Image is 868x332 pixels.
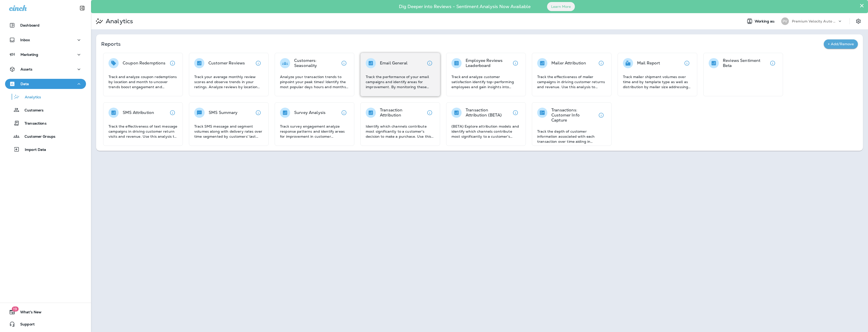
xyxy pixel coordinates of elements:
button: View details [425,108,435,118]
button: View details [167,58,178,68]
p: Track the performance of your email campaigns and identify areas for improvement. By monitoring t... [366,74,435,89]
button: Learn More [547,2,575,11]
p: Assets [20,67,32,71]
button: Customers [5,105,86,115]
p: Employee Reviews Leaderboard [466,58,510,68]
p: Track the effectiveness of text message campaigns in driving customer return visits and revenue. ... [108,124,178,139]
p: SMS Summary [209,110,238,115]
button: View details [596,110,606,120]
p: Transaction Attribution (BETA) [466,108,510,118]
p: Customer Reviews [208,61,245,66]
p: Mail Report [637,61,660,66]
button: Assets [5,64,86,74]
p: Analytics [20,95,41,100]
button: View details [596,58,606,68]
p: Mailer Attribution [551,61,586,66]
p: Email General [380,61,407,66]
p: Transaction Attribution [380,108,425,118]
span: Support [15,322,35,328]
button: View details [510,108,520,118]
button: View details [167,108,178,118]
button: View details [510,58,520,68]
p: Customer Groups [19,134,55,139]
p: Track SMS message and segment volumes along with delivery rates over time segmented by customers'... [194,124,263,139]
button: + Add/Remove [824,39,858,49]
button: View details [339,108,349,118]
button: View details [425,58,435,68]
p: Customers: Seasonality [294,58,339,68]
p: Data [20,82,29,86]
button: 19What's New [5,307,86,317]
p: Identify which channels contribute most significantly to a customer's decision to make a purchase... [366,124,435,139]
p: Track the depth of customer information associated with each transaction over time aiding in asse... [537,129,606,144]
button: Support [5,319,86,329]
button: Transactions [5,118,86,128]
button: View details [253,58,263,68]
button: Customer Groups [5,131,86,141]
button: Import Data [5,144,86,155]
button: View details [682,58,692,68]
p: Import Data [20,148,46,152]
p: Survey Analysis [294,110,325,115]
p: (BETA) Explore attribution models and identify which channels contribute most significantly to a ... [451,124,520,139]
p: Dig Deeper into Reviews - Sentiment Analysis Now Available [384,6,545,7]
p: Dashboard [20,23,39,27]
button: Inbox [5,35,86,45]
p: Track the effectiveness of mailer campaigns in driving customer returns and revenue. Use this ana... [537,74,606,89]
button: Settings [854,17,863,26]
button: View details [768,58,778,68]
p: Transactions [19,121,47,126]
button: Dashboard [5,20,86,30]
button: View details [253,108,263,118]
button: Collapse Sidebar [75,3,89,13]
p: Track survey engagement analyze response patterns and identify areas for improvement in customer ... [280,124,349,139]
p: Reviews Sentiment Beta [723,58,768,68]
button: View details [339,58,349,68]
button: Data [5,79,86,89]
p: Coupon Redemptions [123,61,166,66]
span: 19 [12,306,18,312]
button: Close [859,2,864,10]
p: Customers [19,108,44,113]
p: Analyze your transaction trends to pinpoint your peak times! Identify the most popular days hours... [280,74,349,89]
p: Analytics [104,17,133,25]
p: Track and analyze coupon redemptions by location and month to uncover trends boost engagement and... [108,74,178,89]
p: Premium Velocity Auto dba Jiffy Lube [792,19,837,23]
p: SMS Attribution [123,110,154,115]
p: Track and analyze customer satisfaction identify top-performing employees and gain insights into ... [451,74,520,89]
p: Track your average monthly review scores and observe trends in your ratings. Analyze reviews by l... [194,74,263,89]
p: Track mailer shipment volumes over time and by template type as well as distribution by mailer si... [623,74,692,89]
span: What's New [15,310,41,316]
p: Inbox [20,38,30,42]
p: Transactions: Customer Info Capture [551,108,596,123]
div: PV [781,17,789,25]
button: Analytics [5,91,86,102]
p: Reports [101,40,824,48]
button: Marketing [5,50,86,60]
span: Working as: [755,19,776,23]
p: Marketing [20,53,38,57]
